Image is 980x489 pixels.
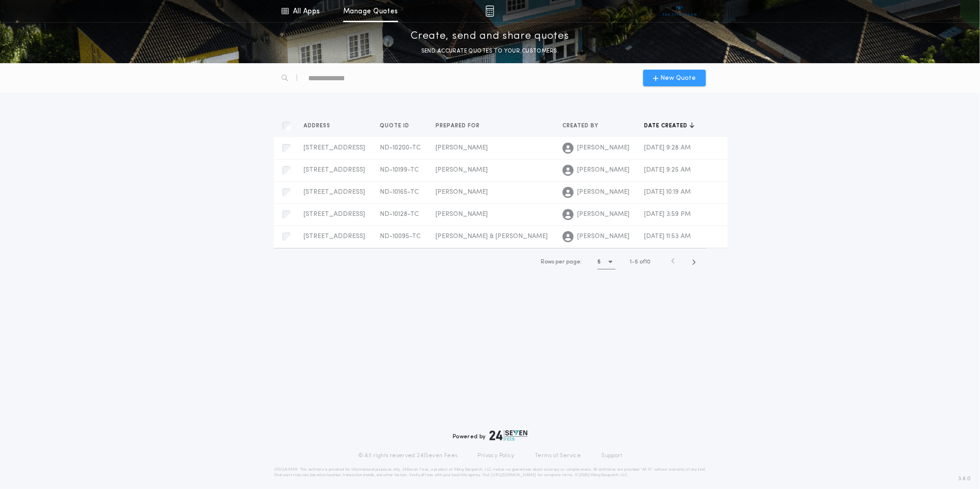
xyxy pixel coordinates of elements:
[639,258,651,266] span: of 10
[490,430,527,441] img: logo
[630,259,632,265] span: 1
[304,189,365,196] span: [STREET_ADDRESS]
[380,189,419,196] span: ND-10165-TC
[562,122,600,130] span: Created by
[436,167,488,173] span: [PERSON_NAME]
[598,257,601,267] h1: 5
[577,188,629,197] span: [PERSON_NAME]
[644,121,694,131] button: Date created
[436,144,488,151] span: [PERSON_NAME]
[380,211,419,218] span: ND-10128-TC
[436,189,488,196] span: [PERSON_NAME]
[644,122,689,130] span: Date created
[436,233,548,240] span: [PERSON_NAME] & [PERSON_NAME]
[598,255,615,269] button: 5
[644,233,691,240] span: [DATE] 11:53 AM
[661,73,696,83] span: New Quote
[304,121,337,131] button: Address
[644,189,691,196] span: [DATE] 10:19 AM
[274,467,706,478] p: DISCLAIMER: This estimate is provided for informational purposes only. 24|Seven Fees, a product o...
[304,144,365,151] span: [STREET_ADDRESS]
[577,210,629,219] span: [PERSON_NAME]
[535,452,581,459] a: Terms of Service
[562,121,605,131] button: Created by
[643,70,706,86] button: New Quote
[577,166,629,175] span: [PERSON_NAME]
[304,167,365,173] span: [STREET_ADDRESS]
[644,167,691,173] span: [DATE] 9:25 AM
[304,233,365,240] span: [STREET_ADDRESS]
[304,211,365,218] span: [STREET_ADDRESS]
[958,475,971,483] span: 3.8.0
[601,452,622,459] a: Support
[453,430,527,441] div: Powered by
[421,47,559,56] p: SEND ACCURATE QUOTES TO YOUR CUSTOMERS.
[380,144,421,151] span: ND-10200-TC
[663,6,697,16] img: vs-icon
[644,144,691,151] span: [DATE] 9:28 AM
[304,122,332,130] span: Address
[380,167,419,173] span: ND-10199-TC
[436,122,482,130] span: Prepared for
[380,122,411,130] span: Quote ID
[380,233,421,240] span: ND-10095-TC
[411,29,569,44] p: Create, send and share quotes
[485,6,494,17] img: img
[380,121,416,131] button: Quote ID
[577,143,629,153] span: [PERSON_NAME]
[358,452,458,459] p: © All rights reserved. 24|Seven Fees
[644,211,691,218] span: [DATE] 3:59 PM
[436,211,488,218] span: [PERSON_NAME]
[491,473,537,477] a: [URL][DOMAIN_NAME]
[635,259,638,265] span: 5
[541,259,582,265] span: Rows per page:
[577,232,629,241] span: [PERSON_NAME]
[478,452,515,459] a: Privacy Policy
